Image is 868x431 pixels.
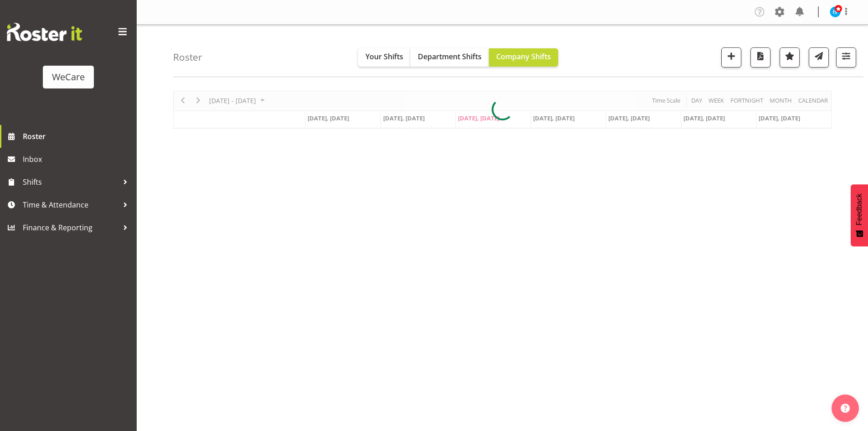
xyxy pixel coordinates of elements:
[365,52,403,62] span: Your Shifts
[411,48,489,67] button: Department Shifts
[23,221,118,234] span: Finance & Reporting
[780,47,800,68] button: Highlight an important date within the roster.
[830,6,841,17] img: isabel-simcox10849.jpg
[23,152,132,166] span: Inbox
[52,70,85,84] div: WeCare
[721,47,741,68] button: Add a new shift
[809,47,829,68] button: Send a list of all shifts for the selected filtered period to all rostered employees.
[750,47,770,68] button: Download a PDF of the roster according to the set date range.
[841,404,850,413] img: help-xxl-2.png
[496,52,551,62] span: Company Shifts
[173,52,202,62] h4: Roster
[851,184,868,246] button: Feedback - Show survey
[358,48,411,67] button: Your Shifts
[23,175,118,189] span: Shifts
[418,52,482,62] span: Department Shifts
[855,193,863,225] span: Feedback
[23,130,132,143] span: Roster
[23,198,118,212] span: Time & Attendance
[7,23,82,41] img: Rosterit website logo
[836,47,856,68] button: Filter Shifts
[489,48,558,67] button: Company Shifts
